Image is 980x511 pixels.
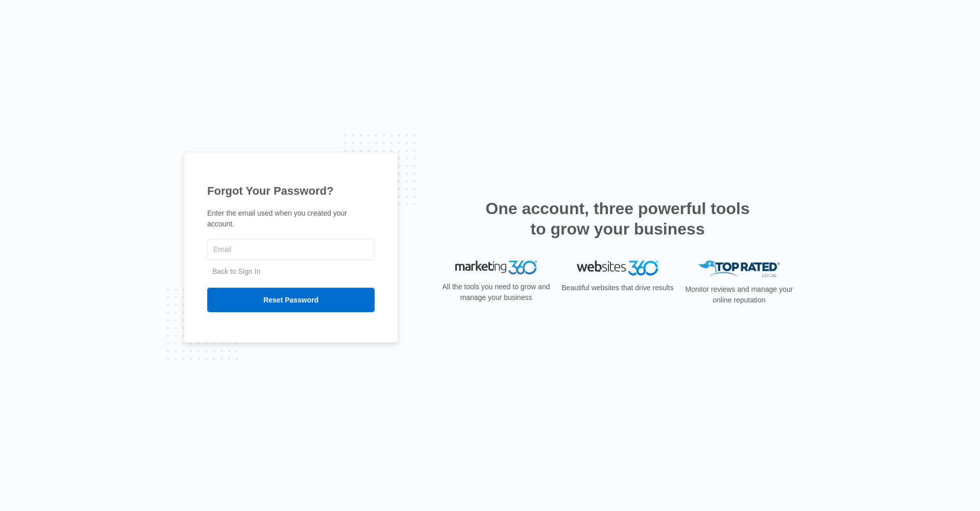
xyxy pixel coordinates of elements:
[207,208,375,229] p: Enter the email used when you created your account.
[482,198,753,239] h2: One account, three powerful tools to grow your business
[207,182,375,199] h1: Forgot Your Password?
[560,283,675,293] p: Beautiful websites that drive results
[455,261,537,275] img: Marketing 360
[698,261,780,277] img: Top Rated Local
[207,239,375,260] input: Email
[212,267,260,275] a: Back to Sign In
[682,284,796,306] p: Monitor reviews and manage your online reputation
[577,261,658,275] img: Websites 360
[207,288,375,312] input: Reset Password
[439,282,553,303] p: All the tools you need to grow and manage your business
